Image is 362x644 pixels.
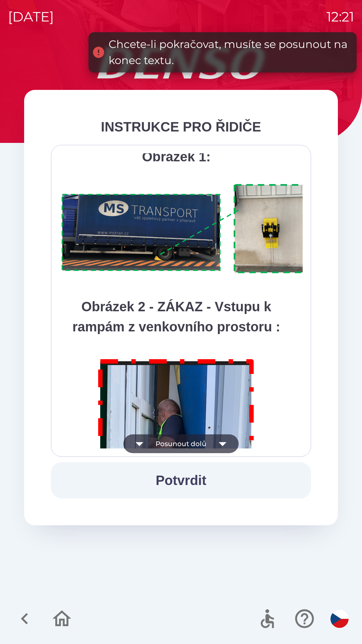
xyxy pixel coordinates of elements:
[51,462,311,498] button: Potvrdit
[51,117,311,137] div: INSTRUKCE PRO ŘIDIČE
[142,149,211,164] strong: Obrázek 1:
[8,7,54,27] p: [DATE]
[123,434,239,453] button: Posunout dolů
[59,180,319,278] img: A1ym8hFSA0ukAAAAAElFTkSuQmCC
[72,299,280,334] strong: Obrázek 2 - ZÁKAZ - Vstupu k rampám z venkovního prostoru :
[24,47,338,79] img: Logo
[330,610,349,628] img: cs flag
[109,36,350,68] div: Chcete-li pokračovat, musíte se posunout na konec textu.
[326,7,354,27] p: 12:21
[90,350,262,597] img: M8MNayrTL6gAAAABJRU5ErkJggg==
